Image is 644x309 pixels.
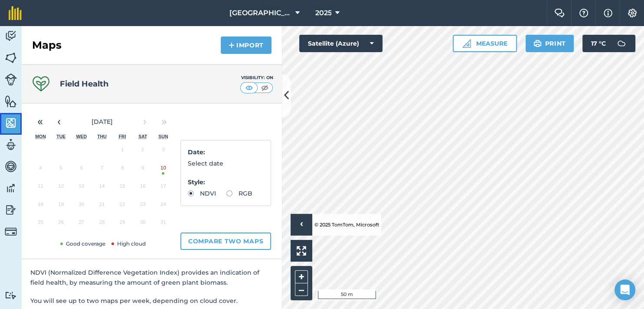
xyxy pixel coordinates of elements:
img: svg+xml;base64,PD94bWwgdmVyc2lvbj0iMS4wIiBlbmNvZGluZz0idXRmLTgiPz4KPCEtLSBHZW5lcmF0b3I6IEFkb2JlIE... [5,138,17,151]
abbr: Monday [35,134,46,139]
p: You will see up to two maps per week, depending on cloud cover. [30,296,273,306]
button: › [291,214,312,236]
div: Visibility: On [240,74,273,81]
abbr: Friday [119,134,126,139]
button: 17 °C [582,35,635,52]
button: 12 August 2025 [51,179,71,197]
button: 16 August 2025 [133,179,153,197]
button: 11 August 2025 [30,179,51,197]
button: – [295,283,308,296]
label: RGB [226,190,252,196]
abbr: Saturday [138,134,147,139]
button: 25 August 2025 [30,215,51,233]
abbr: Tuesday [56,134,65,139]
span: › [300,219,303,230]
p: NDVI (Normalized Difference Vegetation Index) provides an indication of field health, by measurin... [30,268,273,287]
span: 2025 [315,8,331,18]
img: Ruler icon [462,39,471,48]
button: 26 August 2025 [51,215,71,233]
button: › [135,112,154,131]
span: Good coverage [59,240,105,247]
img: svg+xml;base64,PD94bWwgdmVyc2lvbj0iMS4wIiBlbmNvZGluZz0idXRmLTgiPz4KPCEtLSBHZW5lcmF0b3I6IEFkb2JlIE... [5,160,17,173]
button: 22 August 2025 [112,197,133,216]
button: Satellite (Azure) [299,35,382,52]
button: » [154,112,173,131]
button: 23 August 2025 [133,197,153,216]
li: © 2025 TomTom, Microsoft [312,214,379,236]
img: fieldmargin Logo [9,6,22,20]
button: 4 August 2025 [30,161,51,179]
img: svg+xml;base64,PHN2ZyB4bWxucz0iaHR0cDovL3d3dy53My5vcmcvMjAwMC9zdmciIHdpZHRoPSI1MCIgaGVpZ2h0PSI0MC... [259,83,270,92]
span: High cloud [110,240,146,247]
button: 14 August 2025 [92,179,112,197]
button: 19 August 2025 [51,197,71,216]
div: Open Intercom Messenger [615,279,635,300]
button: 3 August 2025 [153,143,173,161]
button: 10 August 2025 [153,161,173,179]
h4: Field Health [60,78,108,90]
abbr: Wednesday [76,134,87,139]
button: Measure [453,35,517,52]
button: 18 August 2025 [30,197,51,216]
button: 13 August 2025 [71,179,92,197]
button: 24 August 2025 [153,197,173,216]
button: ‹ [49,112,69,131]
img: svg+xml;base64,PD94bWwgdmVyc2lvbj0iMS4wIiBlbmNvZGluZz0idXRmLTgiPz4KPCEtLSBHZW5lcmF0b3I6IEFkb2JlIE... [5,203,17,216]
img: svg+xml;base64,PD94bWwgdmVyc2lvbj0iMS4wIiBlbmNvZGluZz0idXRmLTgiPz4KPCEtLSBHZW5lcmF0b3I6IEFkb2JlIE... [5,73,17,86]
button: 2 August 2025 [133,143,153,161]
img: svg+xml;base64,PD94bWwgdmVyc2lvbj0iMS4wIiBlbmNvZGluZz0idXRmLTgiPz4KPCEtLSBHZW5lcmF0b3I6IEFkb2JlIE... [5,226,17,238]
img: svg+xml;base64,PD94bWwgdmVyc2lvbj0iMS4wIiBlbmNvZGluZz0idXRmLTgiPz4KPCEtLSBHZW5lcmF0b3I6IEFkb2JlIE... [613,35,630,52]
img: svg+xml;base64,PD94bWwgdmVyc2lvbj0iMS4wIiBlbmNvZGluZz0idXRmLTgiPz4KPCEtLSBHZW5lcmF0b3I6IEFkb2JlIE... [5,291,17,299]
button: 31 August 2025 [153,215,173,233]
button: 20 August 2025 [71,197,92,216]
button: 29 August 2025 [112,215,133,233]
img: Four arrows, one pointing top left, one top right, one bottom right and the last bottom left [297,246,306,256]
button: 7 August 2025 [92,161,112,179]
img: A cog icon [627,9,637,17]
button: 28 August 2025 [92,215,112,233]
img: svg+xml;base64,PHN2ZyB4bWxucz0iaHR0cDovL3d3dy53My5vcmcvMjAwMC9zdmciIHdpZHRoPSIxNCIgaGVpZ2h0PSIyNC... [229,40,235,50]
button: 9 August 2025 [133,161,153,179]
p: Select date [188,159,264,168]
img: svg+xml;base64,PHN2ZyB4bWxucz0iaHR0cDovL3d3dy53My5vcmcvMjAwMC9zdmciIHdpZHRoPSIxOSIgaGVpZ2h0PSIyNC... [533,38,542,49]
button: Compare two maps [180,233,271,250]
button: 5 August 2025 [51,161,71,179]
span: 17 ° C [591,35,606,52]
label: NDVI [188,190,216,196]
button: [DATE] [69,112,135,131]
button: 27 August 2025 [71,215,92,233]
img: svg+xml;base64,PHN2ZyB4bWxucz0iaHR0cDovL3d3dy53My5vcmcvMjAwMC9zdmciIHdpZHRoPSI1MCIgaGVpZ2h0PSI0MC... [244,83,255,92]
abbr: Thursday [97,134,107,139]
img: svg+xml;base64,PHN2ZyB4bWxucz0iaHR0cDovL3d3dy53My5vcmcvMjAwMC9zdmciIHdpZHRoPSI1NiIgaGVpZ2h0PSI2MC... [5,116,17,130]
img: svg+xml;base64,PHN2ZyB4bWxucz0iaHR0cDovL3d3dy53My5vcmcvMjAwMC9zdmciIHdpZHRoPSIxNyIgaGVpZ2h0PSIxNy... [604,8,612,18]
img: svg+xml;base64,PD94bWwgdmVyc2lvbj0iMS4wIiBlbmNvZGluZz0idXRmLTgiPz4KPCEtLSBHZW5lcmF0b3I6IEFkb2JlIE... [5,182,17,195]
button: Print [526,35,574,52]
button: 1 August 2025 [112,143,133,161]
h2: Maps [32,38,62,52]
button: + [295,270,308,283]
span: [DATE] [92,118,113,126]
img: svg+xml;base64,PHN2ZyB4bWxucz0iaHR0cDovL3d3dy53My5vcmcvMjAwMC9zdmciIHdpZHRoPSI1NiIgaGVpZ2h0PSI2MC... [5,51,17,64]
button: 21 August 2025 [92,197,112,216]
span: [GEOGRAPHIC_DATA] [229,8,291,18]
strong: Date : [188,148,205,156]
button: « [30,112,49,131]
button: 17 August 2025 [153,179,173,197]
button: 30 August 2025 [133,215,153,233]
button: 15 August 2025 [112,179,133,197]
abbr: Sunday [158,134,168,139]
img: Two speech bubbles overlapping with the left bubble in the forefront [554,9,565,17]
button: Import [221,37,271,54]
button: 6 August 2025 [71,161,92,179]
img: svg+xml;base64,PD94bWwgdmVyc2lvbj0iMS4wIiBlbmNvZGluZz0idXRmLTgiPz4KPCEtLSBHZW5lcmF0b3I6IEFkb2JlIE... [5,30,17,43]
img: A question mark icon [579,9,589,17]
img: svg+xml;base64,PHN2ZyB4bWxucz0iaHR0cDovL3d3dy53My5vcmcvMjAwMC9zdmciIHdpZHRoPSI1NiIgaGVpZ2h0PSI2MC... [5,95,17,108]
button: 8 August 2025 [112,161,133,179]
strong: Style : [188,178,205,186]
